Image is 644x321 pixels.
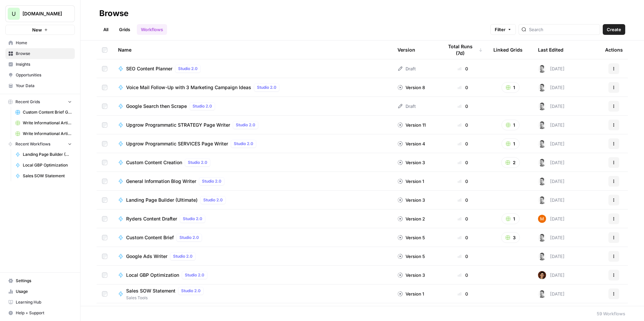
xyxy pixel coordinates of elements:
span: Sales Tools [126,295,206,301]
span: Studio 2.0 [188,159,207,166]
div: 0 [443,215,483,222]
div: 0 [443,234,483,241]
div: Linked Grids [493,41,523,59]
span: Write Informational Article (1) [23,131,72,137]
div: 0 [443,159,483,166]
div: Draft [397,103,416,110]
div: Version 1 [397,178,424,185]
a: Upgrow Programmatic SERVICES Page WriterStudio 2.0 [118,140,387,148]
div: Version 5 [397,253,425,260]
span: Studio 2.0 [257,84,276,90]
div: [DATE] [538,177,565,185]
span: Studio 2.0 [173,253,193,259]
img: n438ldry5yf18xsdkqxyp5l76mf5 [538,290,546,298]
div: Actions [605,41,623,59]
span: Your Data [16,83,72,89]
a: Insights [5,59,75,70]
img: n438ldry5yf18xsdkqxyp5l76mf5 [538,177,546,185]
button: Create [603,24,625,35]
div: Version 3 [397,159,425,166]
img: n438ldry5yf18xsdkqxyp5l76mf5 [538,252,546,260]
span: U [12,10,16,18]
span: Browse [16,51,72,57]
div: 0 [443,140,483,147]
div: Version 11 [397,122,426,128]
a: Landing Page Builder (Ultimate) [12,149,75,160]
a: Usage [5,286,75,297]
span: Landing Page Builder (Ultimate) [23,151,72,157]
img: n438ldry5yf18xsdkqxyp5l76mf5 [538,196,546,204]
img: n438ldry5yf18xsdkqxyp5l76mf5 [538,140,546,148]
a: Ryders Content DrafterStudio 2.0 [118,215,387,223]
span: Usage [16,288,72,295]
div: 0 [443,291,483,297]
div: [DATE] [538,158,565,167]
div: 0 [443,84,483,91]
div: [DATE] [538,290,565,298]
span: Recent Workflows [15,141,50,147]
div: Version 1 [397,291,424,297]
span: Studio 2.0 [236,122,255,128]
span: Learning Hub [16,299,72,305]
span: Studio 2.0 [203,197,223,203]
span: Custom Content Brief [126,234,174,241]
a: Voice Mail Follow-Up with 3 Marketing Campaign IdeasStudio 2.0 [118,83,387,91]
div: [DATE] [538,271,565,279]
div: 0 [443,272,483,278]
button: Workspace: Upgrow.io [5,5,75,22]
div: 0 [443,122,483,128]
a: All [99,24,112,35]
div: [DATE] [538,252,565,260]
input: Search [529,26,597,33]
div: Version 2 [397,215,425,222]
button: Recent Workflows [5,139,75,149]
span: SEO Content Planner [126,65,172,72]
a: Home [5,38,75,48]
a: Sales SOW Statement [12,171,75,181]
div: Version 8 [397,84,425,91]
div: Total Runs (7d) [443,41,483,59]
span: Sales SOW Statement [23,173,72,179]
a: SEO Content PlannerStudio 2.0 [118,65,387,73]
img: n438ldry5yf18xsdkqxyp5l76mf5 [538,65,546,73]
span: Settings [16,278,72,284]
a: Google Ads WriterStudio 2.0 [118,252,387,260]
a: Custom Content CreationStudio 2.0 [118,158,387,167]
span: Local GBP Optimization [126,272,179,278]
span: Help + Support [16,310,72,316]
div: 0 [443,65,483,72]
button: New [5,25,75,35]
span: Studio 2.0 [178,66,198,72]
div: [DATE] [538,215,565,223]
img: n438ldry5yf18xsdkqxyp5l76mf5 [538,234,546,242]
div: [DATE] [538,65,565,73]
button: 1 [501,82,520,93]
div: Version 3 [397,197,425,203]
span: Google Ads Writer [126,253,167,260]
button: 1 [501,120,520,130]
a: Sales SOW StatementStudio 2.0Sales Tools [118,287,387,301]
div: 59 Workflows [597,310,625,317]
div: 0 [443,178,483,185]
a: Browse [5,48,75,59]
span: Studio 2.0 [181,288,201,294]
div: [DATE] [538,196,565,204]
div: [DATE] [538,83,565,91]
a: Custom Content Brief Grid [12,107,75,118]
a: General Information Blog WriterStudio 2.0 [118,177,387,185]
span: Opportunities [16,72,72,78]
span: Upgrow Programmatic STRATEGY Page Writer [126,122,230,128]
span: Local GBP Optimization [23,162,72,168]
a: Write Informational Article [12,118,75,128]
a: Custom Content BriefStudio 2.0 [118,234,387,242]
img: n438ldry5yf18xsdkqxyp5l76mf5 [538,158,546,167]
span: Filter [495,26,505,33]
a: Upgrow Programmatic STRATEGY Page WriterStudio 2.0 [118,121,387,129]
div: Last Edited [538,41,563,59]
button: Help + Support [5,308,75,318]
button: 1 [501,213,520,224]
div: Version 5 [397,234,425,241]
span: Studio 2.0 [185,272,204,278]
span: Google Search then Scrape [126,103,187,110]
div: Browse [99,8,128,19]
